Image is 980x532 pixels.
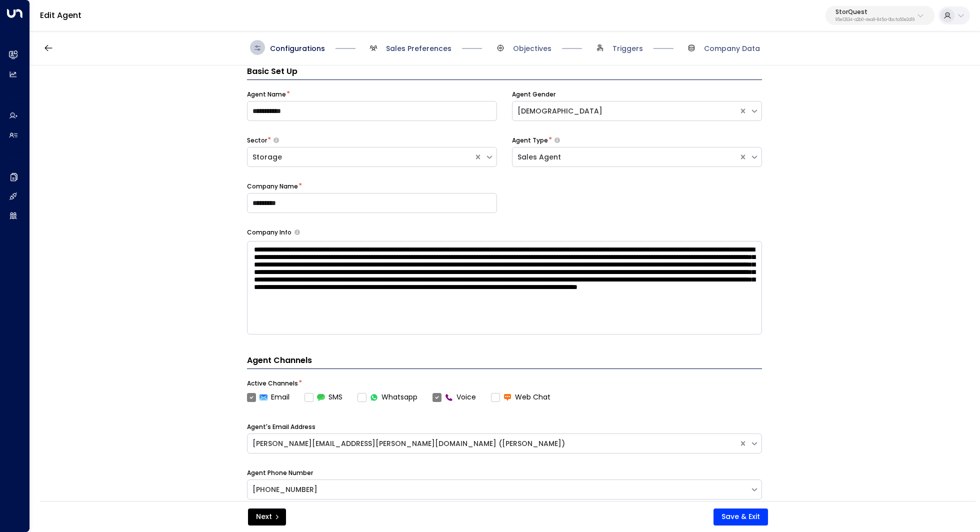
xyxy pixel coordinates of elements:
[247,354,762,369] h4: Agent Channels
[248,508,286,525] button: Next
[517,152,733,162] div: Sales Agent
[825,6,934,25] button: StorQuest95e12634-a2b0-4ea9-845a-0bcfa50e2d19
[612,43,643,53] span: Triggers
[247,422,315,431] label: Agent's Email Address
[247,65,762,80] h3: Basic Set Up
[713,508,768,525] button: Save & Exit
[835,9,914,15] p: StorQuest
[512,90,555,99] label: Agent Gender
[304,392,342,402] label: SMS
[554,137,560,143] button: Select whether your copilot will handle inquiries directly from leads or from brokers representin...
[252,438,733,449] div: [PERSON_NAME][EMAIL_ADDRESS][PERSON_NAME][DOMAIN_NAME] ([PERSON_NAME])
[513,43,551,53] span: Objectives
[491,392,550,402] label: Web Chat
[247,228,291,237] label: Company Info
[357,392,417,402] label: Whatsapp
[273,137,279,143] button: Select whether your copilot will handle inquiries directly from leads or from brokers representin...
[294,229,300,235] button: Provide a brief overview of your company, including your industry, products or services, and any ...
[40,9,81,21] a: Edit Agent
[704,43,760,53] span: Company Data
[247,136,267,145] label: Sector
[432,392,476,402] label: Voice
[247,392,289,402] label: Email
[512,136,548,145] label: Agent Type
[835,18,914,22] p: 95e12634-a2b0-4ea9-845a-0bcfa50e2d19
[247,379,298,388] label: Active Channels
[270,43,325,53] span: Configurations
[252,152,468,162] div: Storage
[247,468,313,477] label: Agent Phone Number
[252,484,745,495] div: [PHONE_NUMBER]
[386,43,451,53] span: Sales Preferences
[247,90,286,99] label: Agent Name
[247,182,298,191] label: Company Name
[517,106,733,116] div: [DEMOGRAPHIC_DATA]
